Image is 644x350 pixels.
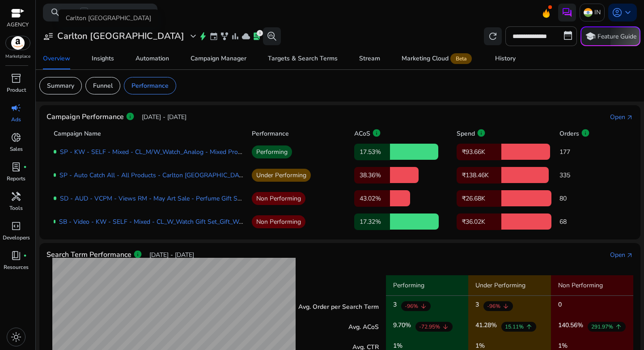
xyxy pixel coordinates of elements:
[252,129,289,138] p: Performance
[623,7,633,18] span: keyboard_arrow_down
[59,218,407,226] a: SB - Video - KW - SELF - Mixed - CL_W_Watch Gift Set_Gift_Watch (CLRGCGRN) + Bracelet - B0DFPQ61F...
[252,145,292,158] p: Performing
[263,27,281,45] button: search_insights
[199,32,208,41] span: bolt
[559,171,607,180] p: 335
[577,321,583,329] span: %
[359,55,380,62] div: Stream
[402,55,474,62] div: Marketing Cloud
[584,8,593,17] img: in.svg
[4,263,29,271] p: Resources
[457,144,501,160] p: ₹93.66K
[23,254,27,257] span: fiber_manual_record
[559,129,579,138] p: Orders
[610,112,633,122] a: Openarrow_outward
[626,252,633,259] span: arrow_outward
[612,7,623,18] span: account_circle
[257,30,263,36] div: 1
[372,128,381,137] span: info
[59,171,332,179] a: SP - Auto Catch All - All Products - Carlton [GEOGRAPHIC_DATA] - KAM - [DATE] 00:09:39.390
[7,175,25,183] p: Reports
[585,31,596,42] span: school
[188,31,199,42] span: expand_more
[59,9,158,27] div: Carlton [GEOGRAPHIC_DATA]
[60,148,296,156] a: SP - KW - SELF - Mixed - CL_M/W_Watch_Analog - Mixed Product - KAM - [DATE]
[241,32,250,41] span: cloud
[11,102,21,113] span: campaign
[11,73,21,84] span: inventory_2
[11,115,21,124] p: Ads
[133,250,142,259] span: info
[126,112,135,121] span: info
[252,215,305,228] p: Non Performing
[348,322,379,332] p: Avg. ACoS
[457,213,501,230] p: ₹36.02K
[9,204,23,212] p: Tools
[491,321,497,329] span: %
[457,129,475,138] p: Spend
[11,250,21,261] span: book_4
[477,128,486,137] span: info
[610,250,625,260] div: Open
[23,165,27,169] span: fiber_manual_record
[47,81,74,90] p: Summary
[450,53,472,64] span: Beta
[495,55,516,62] div: History
[3,234,30,242] p: Developers
[610,250,633,260] a: Openarrow_outward
[11,191,21,202] span: handyman
[354,190,390,207] p: 43.02%
[468,275,551,296] p: Under Performing
[80,8,88,17] span: /
[252,32,261,41] span: lab_profile
[60,194,290,203] a: SD - AUD - VCPM - Views RM - May Art Sale - Perfume Gift Sets- KAM - [DATE]
[487,31,498,42] span: refresh
[252,192,305,205] p: Non Performing
[6,36,30,50] img: amazon.svg
[405,321,411,329] span: %
[442,323,449,330] span: arrow_downward
[10,145,23,153] p: Sales
[562,341,568,350] span: %
[149,250,194,260] p: [DATE] - [DATE]
[57,31,184,42] h3: Carlton [GEOGRAPHIC_DATA]
[5,53,30,60] p: Marketplace
[354,129,370,138] p: ACoS
[267,31,277,42] span: search_insights
[626,114,633,121] span: arrow_outward
[298,302,379,312] p: Avg. Order per Search Term
[525,323,533,330] span: arrow_upward
[457,167,501,184] p: ₹138.46K
[11,332,21,342] span: light_mode
[7,86,26,94] p: Product
[142,112,186,122] p: [DATE] - [DATE]
[580,26,640,46] button: schoolFeature Guide
[559,217,607,226] p: 68
[610,112,625,122] div: Open
[558,322,583,332] h5: 140.56
[47,113,124,121] h4: Campaign Performance
[43,31,54,42] span: user_attributes
[558,301,562,311] h5: 0
[93,81,113,90] p: Funnel
[397,341,402,350] span: %
[209,32,218,41] span: event
[581,128,590,137] span: info
[11,162,21,172] span: lab_profile
[268,55,338,62] div: Targets & Search Terms
[220,32,229,41] span: family_history
[393,301,397,311] h5: 3
[50,7,61,18] span: search
[615,323,622,330] span: arrow_upward
[7,21,29,29] p: AGENCY
[386,275,468,296] p: Performing
[475,301,479,311] h5: 3
[597,32,636,41] p: Feature Guide
[487,302,500,310] p: -96%
[457,190,501,207] p: ₹26.68K
[484,27,502,45] button: refresh
[354,167,390,184] p: 38.36%
[252,169,311,182] p: Under Performing
[594,4,601,20] p: IN
[405,302,418,310] p: -96%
